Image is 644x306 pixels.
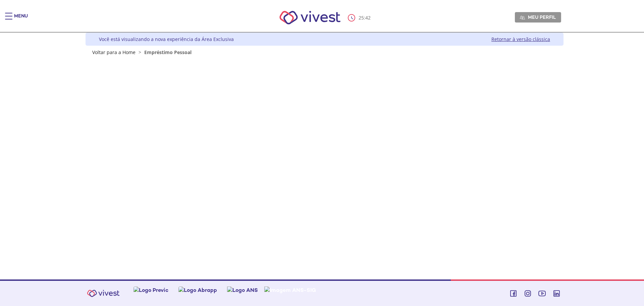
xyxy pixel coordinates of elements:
[520,15,525,20] img: Meu perfil
[178,287,217,294] img: Logo Abrapp
[515,12,561,22] a: Meu perfil
[99,36,234,42] div: Você está visualizando a nova experiência da Área Exclusiva
[227,287,258,294] img: Logo ANS
[491,36,550,42] a: Retornar à versão clássica
[348,14,372,21] div: :
[359,14,364,21] span: 25
[80,33,563,279] div: Vivest
[144,49,192,55] span: Empréstimo Pessoal
[14,13,28,26] div: Menu
[125,61,524,204] iframe: Iframe
[365,14,371,21] span: 42
[137,49,143,55] span: >
[528,14,556,20] span: Meu perfil
[264,287,316,294] img: Imagem ANS-SIG
[133,287,168,294] img: Logo Previc
[125,61,524,205] section: <span lang="pt-BR" dir="ltr">Empréstimos - Phoenix Finne</span>
[83,286,123,301] img: Vivest
[92,49,136,55] a: Voltar para a Home
[272,3,348,32] img: Vivest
